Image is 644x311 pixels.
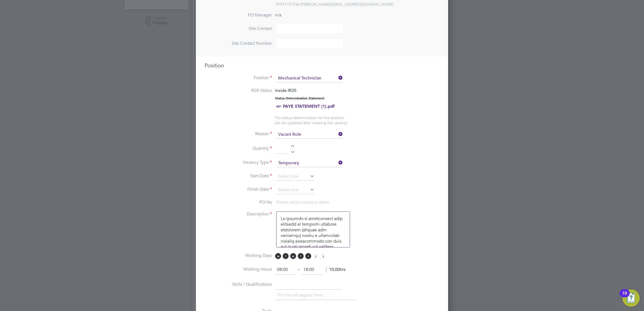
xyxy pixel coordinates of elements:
input: 17:00 [302,265,322,275]
label: PO No [205,200,272,205]
input: Search for... [276,74,343,82]
span: ‐ [297,267,300,272]
label: Vacancy Type [205,160,272,165]
span: [PERSON_NAME][EMAIL_ADDRESS][DOMAIN_NAME] [301,2,393,7]
span: 07971157746 [276,2,300,7]
label: Skills / Qualifications [205,282,272,287]
input: Select one [276,131,343,139]
span: T [283,253,289,259]
strong: Status Determination Statement [275,96,324,100]
input: Select one [276,159,343,167]
label: Start Date [205,173,272,179]
label: Site Contact [205,26,272,32]
span: The status determination for this position can be updated after creating the vacancy [275,115,347,125]
label: Working Hours [205,267,272,272]
label: PO Manager [205,12,272,18]
label: Finish Date [205,187,272,192]
span: Inside IR35 [275,88,296,93]
span: F [305,253,311,259]
span: M [275,253,281,259]
span: 10.00hrs [326,267,345,272]
input: Select one [276,186,314,194]
a: PAYE STATEMENT (1).pdf [283,104,335,109]
span: Please select vacancy dates [276,200,329,205]
input: Select one [276,173,314,181]
label: IR35 Status [205,88,272,93]
label: Description [205,211,272,217]
span: S [320,253,326,259]
span: S [313,253,319,259]
label: Position [205,75,272,81]
input: 08:00 [275,265,296,275]
button: Open Resource Center, 10 new notifications [622,289,640,307]
label: Quantity [205,146,272,151]
h3: Position [205,62,439,69]
li: The list will appear here... [277,292,328,299]
span: T [298,253,304,259]
span: n/a [275,12,281,18]
div: 10 [622,293,627,300]
label: Reason [205,131,272,137]
label: Site Contact Number [205,41,272,46]
span: W [290,253,296,259]
label: Working Days [205,253,272,258]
